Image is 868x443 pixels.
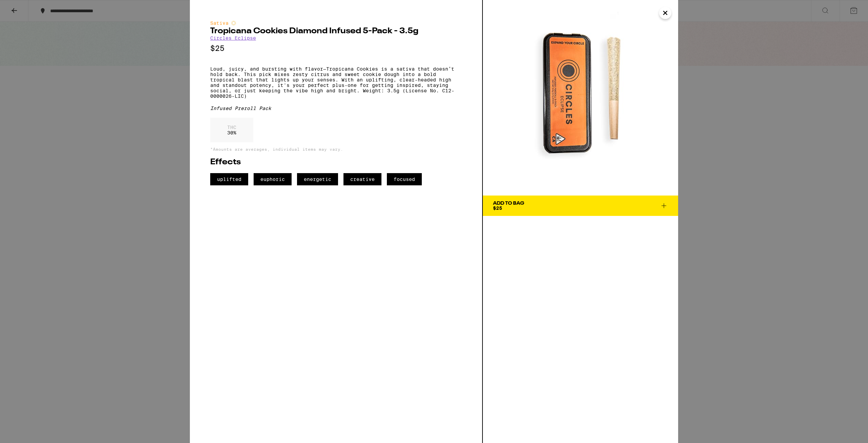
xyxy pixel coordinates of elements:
[227,125,236,130] p: THC
[210,147,462,151] p: *Amounts are averages, individual items may vary.
[254,173,292,185] span: euphoric
[210,118,253,142] div: 30 %
[210,173,248,185] span: uplifted
[297,173,338,185] span: energetic
[210,35,256,41] a: Circles Eclipse
[483,196,678,216] button: Add To Bag$25
[210,44,462,53] p: $25
[210,20,462,26] div: Sativa
[343,173,381,185] span: creative
[659,7,671,19] button: Close
[387,173,422,185] span: focused
[210,66,462,99] p: Loud, juicy, and bursting with flavor—Tropicana Cookies is a sativa that doesn’t hold back. This ...
[493,205,502,211] span: $25
[210,158,462,166] h2: Effects
[493,201,524,206] div: Add To Bag
[210,106,462,111] div: Infused Preroll Pack
[231,20,236,26] img: sativaColor.svg
[210,27,462,35] h2: Tropicana Cookies Diamond Infused 5-Pack - 3.5g
[4,5,49,10] span: Hi. Need any help?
